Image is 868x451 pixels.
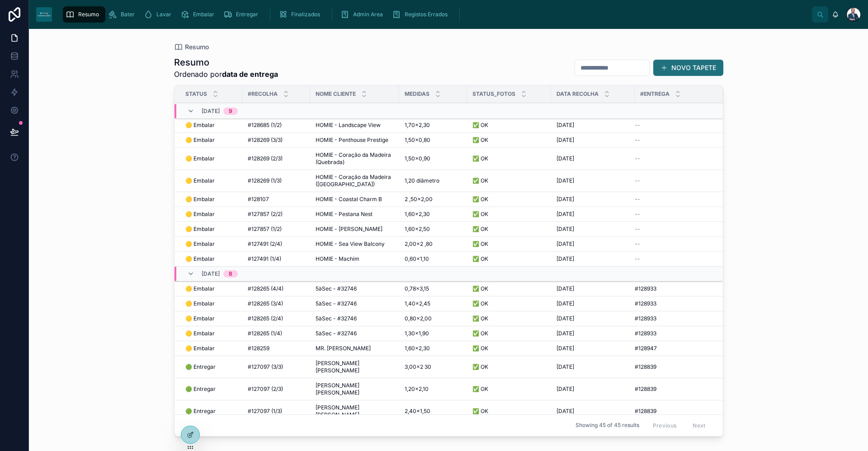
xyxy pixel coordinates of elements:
[635,300,656,307] span: #128933
[635,385,712,393] a: #128839
[316,285,357,292] span: 5àSec - #32746
[472,177,546,184] a: ✅ OK
[405,285,462,292] a: 0,78×3,15
[472,330,546,337] a: ✅ OK
[405,155,430,162] span: 1,50×0,90
[185,196,215,203] span: 🟡 Embalar
[248,155,305,162] a: #128269 (2/3)
[185,90,207,98] span: Status
[635,240,640,248] span: --
[174,69,278,80] span: Ordenado por
[557,90,599,98] span: Data Recolha
[405,300,462,307] a: 1,40×2,45
[185,285,237,292] a: 🟡 Embalar
[185,330,237,337] a: 🟡 Embalar
[222,70,278,79] strong: data de entrega
[338,6,389,23] a: Admin Area
[248,330,305,337] a: #128265 (1/4)
[316,360,394,374] a: [PERSON_NAME] [PERSON_NAME]
[472,363,546,371] a: ✅ OK
[316,285,394,292] a: 5àSec - #32746
[248,345,269,352] span: #128259
[405,285,429,292] span: 0,78×3,15
[405,363,462,371] a: 3,00×2 30
[557,315,574,322] span: [DATE]
[472,255,546,263] a: ✅ OK
[63,6,105,23] a: Resumo
[635,363,712,371] a: #128839
[248,196,269,203] span: #128107
[635,408,656,415] span: #128839
[472,122,546,129] a: ✅ OK
[248,363,283,371] span: #127097 (3/3)
[472,385,488,393] span: ✅ OK
[557,408,574,415] span: [DATE]
[635,363,656,371] span: #128839
[185,122,215,129] span: 🟡 Embalar
[472,408,488,415] span: ✅ OK
[557,122,574,129] span: [DATE]
[472,177,488,184] span: ✅ OK
[156,11,171,18] span: Lavar
[635,196,640,203] span: --
[405,345,462,352] a: 1,60×2,30
[202,270,220,277] span: [DATE]
[185,211,215,218] span: 🟡 Embalar
[557,285,629,292] a: [DATE]
[36,7,52,22] img: App logo
[405,225,430,233] span: 1,60×2,50
[185,363,237,371] a: 🟢 Entregar
[635,385,656,393] span: #128839
[557,315,629,322] a: [DATE]
[557,255,629,263] a: [DATE]
[316,196,382,203] span: HOMIE - Coastal Charm B
[472,240,488,248] span: ✅ OK
[248,345,305,352] a: #128259
[221,6,264,23] a: Entregar
[557,285,574,292] span: [DATE]
[248,225,282,233] span: #127857 (1/2)
[174,42,209,52] a: Resumo
[557,122,629,129] a: [DATE]
[635,255,640,263] span: --
[185,177,237,184] a: 🟡 Embalar
[405,408,462,415] a: 2,40×1,50
[248,300,305,307] a: #128265 (3/4)
[185,300,237,307] a: 🟡 Embalar
[635,315,656,322] span: #128933
[557,155,629,162] a: [DATE]
[405,240,462,248] a: 2,00×2 ,80
[405,255,429,263] span: 0,60×1,10
[405,90,429,98] span: Medidas
[316,330,394,337] a: 5àSec - #32746
[635,196,712,203] a: --
[405,211,430,218] span: 1,60×2,30
[405,330,429,337] span: 1,30×1,90
[248,211,305,218] a: #127857 (2/2)
[178,6,221,23] a: Embalar
[472,315,546,322] a: ✅ OK
[557,300,629,307] a: [DATE]
[635,136,712,144] a: --
[653,60,723,76] button: NOVO TAPETE
[248,385,305,393] a: #127097 (2/3)
[291,11,320,18] span: Finalizados
[185,155,215,162] span: 🟡 Embalar
[557,363,629,371] a: [DATE]
[248,122,305,129] a: #128685 (1/2)
[316,225,394,233] a: HOMIE - [PERSON_NAME]
[576,422,639,429] span: Showing 45 of 45 results
[316,240,385,248] span: HOMIE - Sea View Balcony
[557,136,629,144] a: [DATE]
[635,122,712,129] a: --
[316,300,357,307] span: 5àSec - #32746
[405,225,462,233] a: 1,60×2,50
[472,122,488,129] span: ✅ OK
[472,211,546,218] a: ✅ OK
[185,211,237,218] a: 🟡 Embalar
[248,136,305,144] a: #128269 (3/3)
[316,382,394,396] a: [PERSON_NAME] [PERSON_NAME]
[405,315,462,322] a: 0,80×2,00
[316,255,394,263] a: HOMIE - Machim
[405,196,433,203] span: 2 ,50×2,00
